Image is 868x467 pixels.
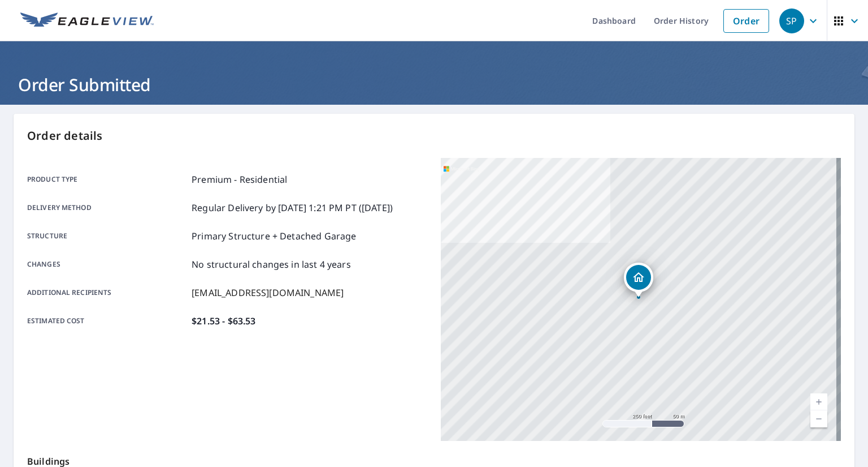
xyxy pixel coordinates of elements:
[723,9,769,33] a: Order
[27,229,187,243] p: Structure
[624,263,653,298] div: Dropped pin, building 1, Residential property, 5605 Silentbrook Ln Rolling Meadows, IL 60008
[27,286,187,299] p: Additional recipients
[27,127,841,144] p: Order details
[192,258,351,271] p: No structural changes in last 4 years
[192,173,287,186] p: Premium - Residential
[192,201,393,215] p: Regular Delivery by [DATE] 1:21 PM PT ([DATE])
[27,201,187,215] p: Delivery method
[20,12,154,29] img: EV Logo
[14,73,854,96] h1: Order Submitted
[192,229,356,243] p: Primary Structure + Detached Garage
[192,314,255,328] p: $21.53 - $63.53
[27,258,187,271] p: Changes
[810,410,827,427] a: Current Level 17, Zoom Out
[27,314,187,328] p: Estimated cost
[779,8,804,33] div: SP
[27,173,187,186] p: Product type
[810,393,827,410] a: Current Level 17, Zoom In
[192,286,344,299] p: [EMAIL_ADDRESS][DOMAIN_NAME]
